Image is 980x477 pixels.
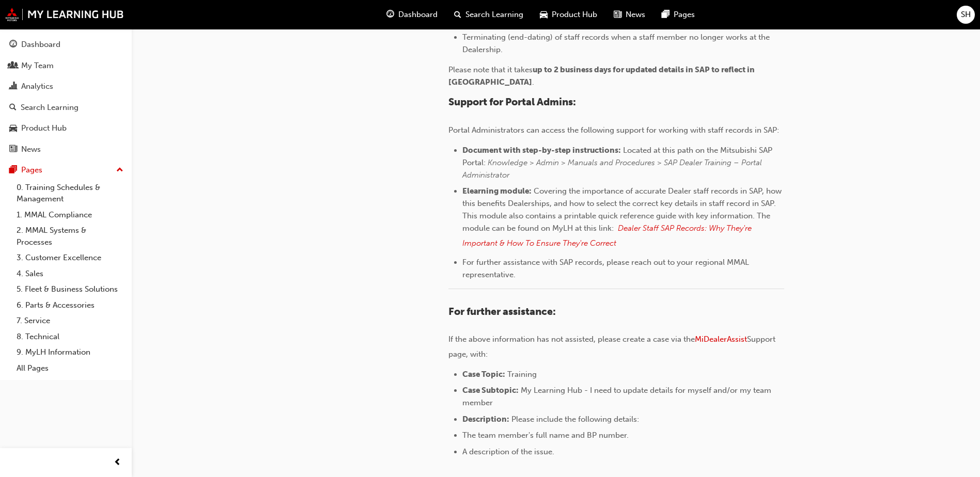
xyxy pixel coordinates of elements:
span: Case Topic: [462,370,505,379]
span: For further assistance with SAP records, please reach out to your regional MMAL representative. [462,258,751,279]
div: News [21,144,41,155]
span: Training [507,370,537,379]
div: Product Hub [21,122,67,134]
span: Please include the following details: [511,415,639,424]
a: guage-iconDashboard [378,4,446,25]
span: Please note that it takes [448,65,533,74]
span: up to 2 business days for updated details in SAP to reflect in [GEOGRAPHIC_DATA] [448,65,756,87]
a: 6. Parts & Accessories [12,297,128,313]
span: Search Learning [465,9,523,21]
span: search-icon [9,103,17,113]
a: 4. Sales [12,266,128,282]
span: Covering the importance of accurate Dealer staff records in SAP, how this benefits Dealerships, a... [462,186,784,233]
a: News [4,140,128,159]
button: SH [957,6,975,24]
span: up-icon [116,164,123,177]
a: Analytics [4,77,128,96]
a: 8. Technical [12,329,128,345]
span: For further assistance: [448,306,556,317]
span: prev-icon [114,456,121,469]
span: . [532,77,534,87]
img: mmal [5,8,124,21]
span: Support for Portal Admins: [448,96,576,108]
a: 7. Service [12,313,128,329]
button: Pages [4,161,128,180]
a: car-iconProduct Hub [532,4,605,25]
span: guage-icon [9,40,17,50]
a: Product Hub [4,119,128,138]
span: news-icon [614,8,621,21]
a: 3. Customer Excellence [12,250,128,266]
span: Terminating (end-dating) of staff records when a staff member no longer works at the Dealership. [462,33,772,54]
a: 1. MMAL Compliance [12,207,128,223]
span: A description of the issue. [462,447,554,456]
span: car-icon [9,124,17,133]
a: pages-iconPages [654,4,703,25]
span: Pages [674,9,695,21]
span: Description: [462,415,509,424]
a: 9. MyLH Information [12,344,128,360]
span: The team member's full name and BP number. [462,431,629,440]
span: guage-icon [386,8,394,21]
div: Dashboard [21,39,60,51]
a: news-iconNews [605,4,654,25]
span: car-icon [540,8,548,21]
span: Document with step-by-step instructions: [462,146,621,155]
div: Analytics [21,81,53,92]
span: Knowledge > Admin > Manuals and Procedures > SAP Dealer Training – Portal Administrator [462,158,764,180]
a: All Pages [12,360,128,376]
span: news-icon [9,145,17,154]
span: people-icon [9,61,17,71]
span: Case Subtopic: [462,386,519,395]
a: 0. Training Schedules & Management [12,180,128,207]
span: pages-icon [662,8,670,21]
span: SH [961,9,971,21]
span: Elearning module: [462,186,532,196]
span: Product Hub [552,9,597,21]
div: My Team [21,60,54,72]
span: News [626,9,645,21]
a: 2. MMAL Systems & Processes [12,222,128,250]
span: My Learning Hub - I need to update details for myself and/or my team member [462,386,773,407]
span: Support page, with: [448,335,777,359]
a: Search Learning [4,98,128,117]
a: My Team [4,56,128,75]
a: MiDealerAssist [695,335,747,344]
span: pages-icon [9,166,17,175]
span: Dashboard [398,9,438,21]
span: chart-icon [9,82,17,91]
span: Portal Administrators can access the following support for working with staff records in SAP: [448,125,779,135]
div: Search Learning [21,102,79,114]
a: 5. Fleet & Business Solutions [12,281,128,297]
span: If the above information has not assisted, please create a case via the [448,335,695,344]
a: Dashboard [4,35,128,54]
a: search-iconSearch Learning [446,4,532,25]
div: Pages [21,164,42,176]
span: search-icon [454,8,461,21]
button: DashboardMy TeamAnalyticsSearch LearningProduct HubNews [4,33,128,161]
span: Located at this path on the Mitsubishi SAP Portal: [462,146,774,167]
